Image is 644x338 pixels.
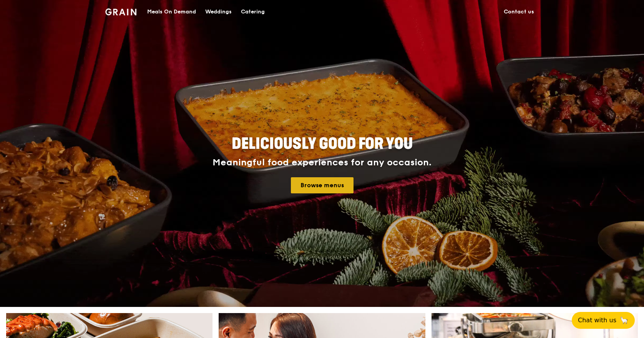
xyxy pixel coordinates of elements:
div: Meals On Demand [147,0,196,23]
a: Weddings [201,0,236,23]
div: Weddings [205,0,232,23]
button: Chat with us🦙 [572,312,635,329]
div: Catering [241,0,265,23]
span: Deliciously good for you [232,135,413,153]
img: Grain [105,8,136,15]
a: Browse menus [291,177,354,193]
a: Catering [236,0,269,23]
span: Chat with us [578,316,616,325]
div: Meaningful food experiences for any occasion. [184,157,460,168]
span: 🦙 [619,316,629,325]
a: Contact us [499,0,539,23]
